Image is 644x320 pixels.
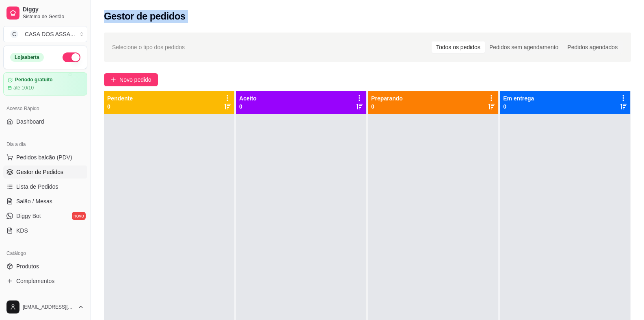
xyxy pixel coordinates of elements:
[23,6,84,13] span: Diggy
[239,94,257,102] p: Aceito
[563,41,622,53] div: Pedidos agendados
[16,277,54,285] span: Complementos
[110,77,116,83] span: plus
[3,115,87,128] a: Dashboard
[3,72,87,96] a: Período gratuitoaté 10/10
[503,94,534,102] p: Em entrega
[432,41,485,53] div: Todos os pedidos
[112,43,185,52] span: Selecione o tipo dos pedidos
[16,168,63,176] span: Gestor de Pedidos
[371,102,403,111] p: 0
[3,180,87,193] a: Lista de Pedidos
[485,41,563,53] div: Pedidos sem agendamento
[16,226,28,235] span: KDS
[3,260,87,273] a: Produtos
[63,52,80,62] button: Alterar Status
[10,53,44,62] div: Loja aberta
[3,274,87,287] a: Complementos
[3,209,87,222] a: Diggy Botnovo
[3,26,87,42] button: Select a team
[503,102,534,111] p: 0
[3,102,87,115] div: Acesso Rápido
[23,13,84,20] span: Sistema de Gestão
[3,224,87,237] a: KDS
[3,195,87,208] a: Salão / Mesas
[16,197,52,205] span: Salão / Mesas
[104,10,186,23] h2: Gestor de pedidos
[3,165,87,179] a: Gestor de Pedidos
[107,102,133,111] p: 0
[107,94,133,102] p: Pendente
[16,153,72,161] span: Pedidos balcão (PDV)
[3,138,87,151] div: Dia a dia
[16,262,39,270] span: Produtos
[16,118,44,126] span: Dashboard
[16,212,41,220] span: Diggy Bot
[13,85,34,91] article: até 10/10
[3,247,87,260] div: Catálogo
[119,75,151,84] span: Novo pedido
[371,94,403,102] p: Preparando
[3,151,87,164] button: Pedidos balcão (PDV)
[3,3,87,23] a: DiggySistema de Gestão
[10,30,18,38] span: C
[3,297,87,317] button: [EMAIL_ADDRESS][DOMAIN_NAME]
[15,77,53,83] article: Período gratuito
[104,73,158,86] button: Novo pedido
[23,304,74,310] span: [EMAIL_ADDRESS][DOMAIN_NAME]
[239,102,257,111] p: 0
[25,30,75,38] div: CASA DOS ASSA ...
[16,183,58,191] span: Lista de Pedidos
